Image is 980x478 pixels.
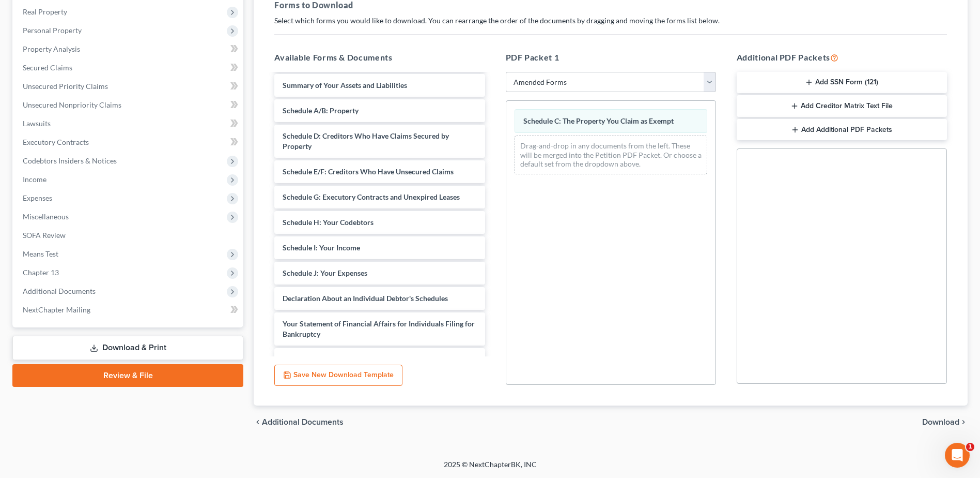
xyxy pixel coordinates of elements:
span: Additional Documents [23,287,96,295]
span: Means Test [23,249,58,258]
span: Executory Contracts [23,138,89,146]
span: NextChapter Mailing [23,305,90,314]
span: Download [922,418,959,426]
span: Schedule H: Your Codebtors [283,218,374,227]
span: Personal Property [23,26,82,35]
span: Summary of Your Assets and Liabilities [283,81,407,89]
span: SOFA Review [23,231,66,240]
span: Unsecured Nonpriority Claims [23,100,121,109]
button: Save New Download Template [274,365,402,386]
a: Unsecured Nonpriority Claims [14,96,243,114]
span: 1 [966,443,974,451]
span: Schedule A/B: Property [283,106,359,115]
span: Miscellaneous [23,212,69,221]
a: Secured Claims [14,58,243,77]
button: Add Additional PDF Packets [737,119,947,141]
a: Property Analysis [14,40,243,58]
span: Codebtors Insiders & Notices [23,156,117,165]
a: Review & File [12,364,243,387]
span: Your Statement of Financial Affairs for Individuals Filing for Bankruptcy [283,319,475,338]
span: Unsecured Priority Claims [23,82,108,91]
span: Schedule C: The Property You Claim as Exempt [523,116,674,125]
span: Schedule I: Your Income [283,243,360,252]
p: Select which forms you would like to download. You can rearrange the order of the documents by dr... [274,16,947,26]
button: Add SSN Form (121) [737,72,947,94]
iframe: Intercom live chat [945,443,970,468]
button: Download chevron_right [922,418,968,426]
span: Lawsuits [23,119,51,128]
h5: PDF Packet 1 [506,51,716,64]
button: Add Creditor Matrix Text File [737,95,947,117]
div: Drag-and-drop in any documents from the left. These will be merged into the Petition PDF Packet. ... [515,136,707,174]
span: Secured Claims [23,63,72,72]
span: Additional Documents [262,418,344,426]
i: chevron_left [254,418,262,426]
a: chevron_left Additional Documents [254,418,344,426]
a: NextChapter Mailing [14,301,243,319]
span: Schedule J: Your Expenses [283,268,367,277]
span: Income [23,175,46,184]
span: Property Analysis [23,44,80,53]
h5: Available Forms & Documents [274,51,485,64]
i: chevron_right [959,418,968,426]
a: Download & Print [12,336,243,360]
a: Unsecured Priority Claims [14,77,243,96]
a: Executory Contracts [14,133,243,152]
span: Chapter 13 [23,268,59,277]
a: Lawsuits [14,114,243,133]
span: Schedule G: Executory Contracts and Unexpired Leases [283,192,460,201]
span: Expenses [23,193,52,202]
span: Schedule E/F: Creditors Who Have Unsecured Claims [283,167,454,176]
div: 2025 © NextChapterBK, INC [196,459,785,478]
span: Schedule D: Creditors Who Have Claims Secured by Property [283,131,449,151]
span: Declaration About an Individual Debtor's Schedules [283,294,448,303]
span: Chapter 13 Statement of Your Current Monthly Income [283,355,459,364]
a: SOFA Review [14,226,243,245]
h5: Additional PDF Packets [737,51,947,64]
span: Real Property [23,7,67,16]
